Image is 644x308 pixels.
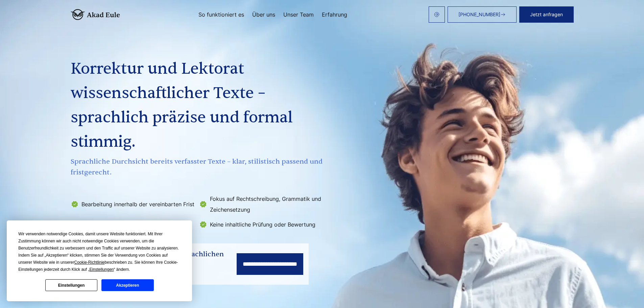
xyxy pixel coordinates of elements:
a: [PHONE_NUMBER] [448,6,517,23]
img: email [434,12,439,17]
a: Unser Team [283,12,314,17]
div: Wir verwenden notwendige Cookies, damit unsere Website funktioniert. Mit Ihrer Zustimmung können ... [18,231,181,273]
span: Cookie-Richtlinie [74,260,105,265]
button: Einstellungen [45,279,97,291]
h1: Korrektur und Lektorat wissenschaftlicher Texte – sprachlich präzise und formal stimmig. [71,57,325,154]
span: Sprachliche Durchsicht bereits verfasster Texte – klar, stilistisch passend und fristgerecht. [71,156,325,178]
span: [PHONE_NUMBER] [458,12,500,17]
a: Erfahrung [322,12,347,17]
span: Einstellungen [89,267,114,272]
a: So funktioniert es [198,12,244,17]
li: Keine inhaltliche Prüfung oder Bewertung [199,219,324,230]
div: Cookie Consent Prompt [7,220,192,301]
button: Akzeptieren [101,279,153,291]
button: Jetzt anfragen [519,6,574,23]
li: Fokus auf Rechtschreibung, Grammatik und Zeichensetzung [199,193,324,215]
li: Bearbeitung innerhalb der vereinbarten Frist [71,193,195,215]
a: Über uns [252,12,275,17]
img: logo [71,9,120,20]
li: Stilistische Hinweise und formale Aspekte [71,219,195,230]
